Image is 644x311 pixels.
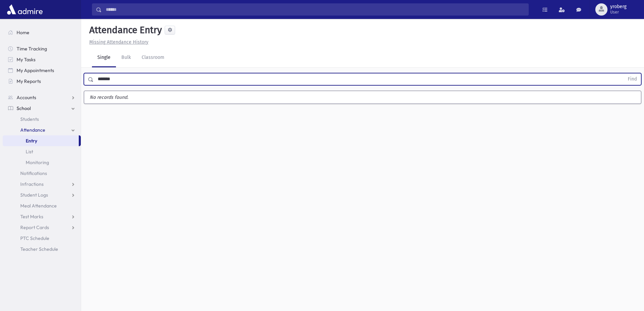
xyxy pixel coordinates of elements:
[89,39,148,45] u: Missing Attendance History
[3,65,81,76] a: My Appointments
[20,181,44,187] span: Infractions
[87,39,148,45] a: Missing Attendance History
[3,233,81,244] a: PTC Schedule
[17,57,35,63] span: My Tasks
[20,224,49,230] span: Report Cards
[17,29,29,36] span: Home
[3,244,81,254] a: Teacher Schedule
[3,211,81,222] a: Test Marks
[87,24,162,36] h5: Attendance Entry
[20,214,43,220] span: Test Marks
[3,200,81,211] a: Meal Attendance
[116,48,136,67] a: Bulk
[3,179,81,190] a: Infractions
[3,27,81,38] a: Home
[17,94,36,101] span: Accounts
[17,105,31,111] span: School
[26,159,49,165] span: Monitoring
[20,235,49,241] span: PTC Schedule
[610,9,626,15] span: User
[3,114,81,125] a: Students
[20,170,47,176] span: Notifications
[84,91,641,104] label: No records found.
[3,76,81,87] a: My Reports
[3,168,81,179] a: Notifications
[92,48,116,67] a: Single
[3,190,81,200] a: Student Logs
[20,192,48,198] span: Student Logs
[136,48,170,67] a: Classroom
[17,78,41,84] span: My Reports
[3,146,81,157] a: List
[3,92,81,103] a: Accounts
[3,135,79,146] a: Entry
[20,127,45,133] span: Attendance
[26,149,33,155] span: List
[5,3,44,16] img: AdmirePro
[3,54,81,65] a: My Tasks
[3,222,81,233] a: Report Cards
[3,157,81,168] a: Monitoring
[17,46,47,52] span: Time Tracking
[624,73,641,85] button: Find
[26,138,37,144] span: Entry
[610,4,626,9] span: yroberg
[17,67,54,73] span: My Appointments
[3,43,81,54] a: Time Tracking
[20,116,39,122] span: Students
[3,103,81,114] a: School
[20,246,58,252] span: Teacher Schedule
[3,125,81,135] a: Attendance
[102,3,528,16] input: Search
[20,203,57,209] span: Meal Attendance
